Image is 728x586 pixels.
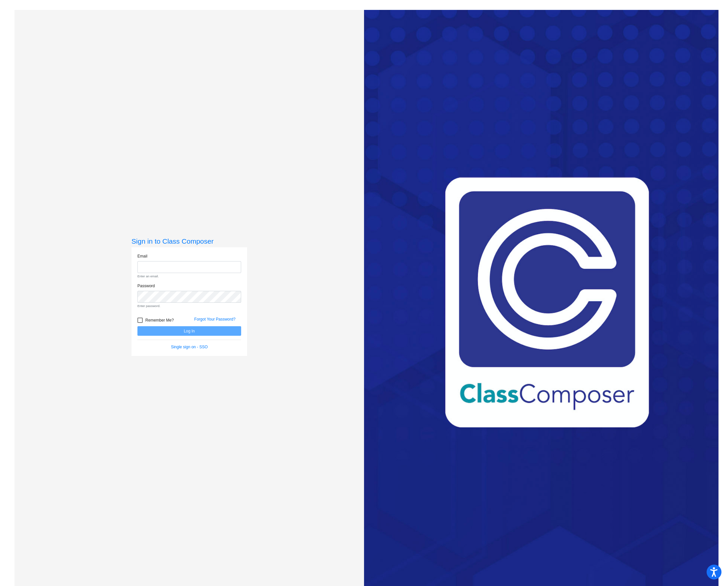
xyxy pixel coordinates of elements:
[171,345,207,349] a: Single sign on - SSO
[137,253,147,259] label: Email
[137,283,155,289] label: Password
[137,274,241,279] small: Enter an email.
[194,317,236,322] a: Forgot Your Password?
[131,237,247,245] h3: Sign in to Class Composer
[145,316,174,324] span: Remember Me?
[137,304,241,308] small: Enter password.
[137,326,241,336] button: Log In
